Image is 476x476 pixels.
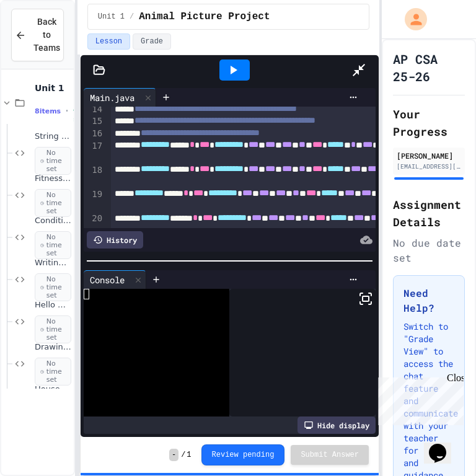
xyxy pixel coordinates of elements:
button: Lesson [87,33,130,50]
h2: Your Progress [393,105,465,140]
span: No time set [35,147,71,175]
span: String Methods Examples [35,131,71,142]
span: 1 [187,450,191,460]
div: 18 [84,164,104,188]
span: Hello World [35,300,71,311]
div: Main.java [84,91,141,104]
div: My Account [392,5,430,33]
button: Grade [133,33,171,50]
button: Review pending [201,444,285,465]
span: Submit Answer [301,450,359,460]
span: Conditionals Classwork [35,216,71,226]
div: [EMAIL_ADDRESS][DOMAIN_NAME] [397,162,461,171]
h3: Need Help? [403,286,454,315]
span: Fitness FRQ [35,174,71,184]
span: No time set [73,99,90,123]
span: Drawing Objects in Java - HW Playposit Code [35,342,71,353]
h2: Assignment Details [393,196,465,231]
span: No time set [35,273,71,302]
span: / [181,450,185,460]
div: 14 [84,104,104,116]
div: Hide display [297,416,376,434]
span: 8 items [35,107,61,115]
div: Chat with us now!Close [5,5,86,79]
div: 19 [84,188,104,213]
span: House Drawing Classwork [35,384,71,395]
span: Animal Picture Project [139,9,270,24]
iframe: chat widget [424,426,464,464]
iframe: chat widget [373,372,464,425]
div: [PERSON_NAME] [397,150,461,161]
span: Unit 1 [35,82,71,94]
span: No time set [35,315,71,344]
div: No due date set [393,236,465,265]
span: No time set [35,231,71,260]
span: Unit 1 [98,12,125,22]
div: 17 [84,140,104,164]
span: / [130,12,134,22]
div: History [87,231,143,249]
div: Console [84,273,131,286]
div: 20 [84,213,104,237]
div: 15 [84,115,104,128]
span: Back to Teams [33,15,60,55]
span: - [169,449,178,461]
div: 16 [84,128,104,140]
span: Writing Methods [35,258,71,268]
span: No time set [35,358,71,386]
span: • [66,106,68,116]
h1: AP CSA 25-26 [393,50,465,85]
span: No time set [35,189,71,218]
